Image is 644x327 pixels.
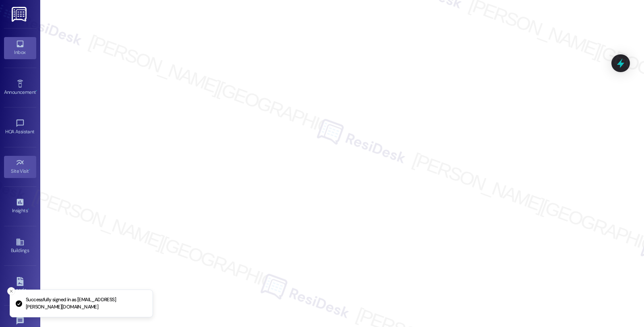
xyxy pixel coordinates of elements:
span: • [36,88,37,94]
a: Buildings [4,235,36,257]
a: HOA Assistant [4,116,36,138]
a: Insights • [4,195,36,217]
p: Successfully signed in as [EMAIL_ADDRESS][PERSON_NAME][DOMAIN_NAME] [26,296,146,310]
span: • [29,167,30,173]
span: • [28,207,29,212]
button: Close toast [7,287,15,295]
a: Site Visit • [4,156,36,178]
a: Leads [4,275,36,296]
a: Inbox [4,37,36,59]
img: ResiDesk Logo [12,7,28,22]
